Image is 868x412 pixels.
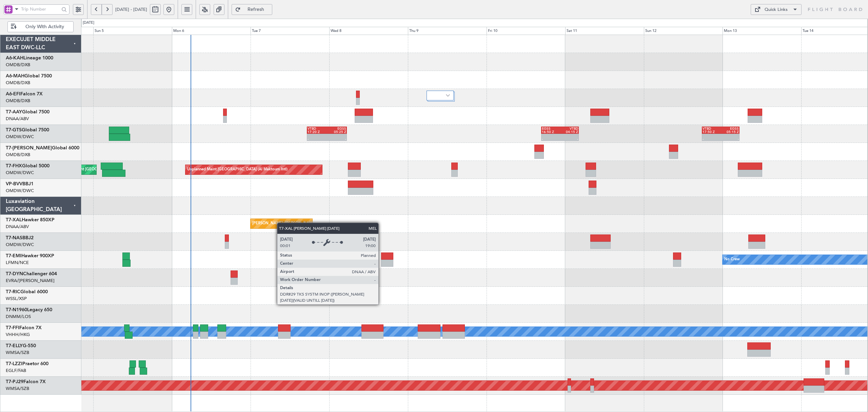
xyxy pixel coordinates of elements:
div: EGSS [542,127,560,130]
div: Mon 13 [723,27,801,35]
input: Trip Number [21,4,59,14]
a: LFMN/NCE [6,260,29,266]
div: - [560,137,578,141]
span: T7-DYN [6,271,23,276]
a: OMDB/DXB [6,98,30,104]
span: [DATE] - [DATE] [115,6,147,13]
a: T7-FFIFalcon 7X [6,325,42,330]
a: OMDB/DXB [6,152,30,158]
button: Quick Links [751,4,802,15]
div: 17:50 Z [703,130,721,134]
span: T7-RIC [6,289,20,294]
a: A6-EFIFalcon 7X [6,92,43,96]
div: 04:15 Z [560,130,578,134]
a: VP-BVVBBJ1 [6,182,34,186]
div: Quick Links [765,6,788,13]
a: WMSA/SZB [6,350,29,356]
div: Fri 10 [487,27,565,35]
span: T7-XAL [6,218,22,222]
span: T7-FFI [6,325,19,330]
a: T7-N1960Legacy 650 [6,307,52,312]
div: - [327,137,346,141]
div: - [721,137,738,141]
span: T7-ELLY [6,343,23,348]
div: Tue 7 [251,27,329,35]
span: T7-N1960 [6,307,27,312]
div: [DATE] [83,20,94,26]
a: T7-LZZIPraetor 600 [6,361,48,366]
a: EVRA/[PERSON_NAME] [6,278,55,284]
a: T7-RICGlobal 6000 [6,289,48,294]
div: Wed 8 [329,27,408,35]
a: A6-MAHGlobal 7500 [6,74,52,78]
a: OMDW/DWC [6,170,34,176]
div: No Crew [724,255,740,265]
span: T7-PJ29 [6,379,23,384]
div: - [703,137,721,141]
a: T7-PJ29Falcon 7X [6,379,46,384]
a: WMSA/SZB [6,386,29,392]
div: EGSS [721,127,738,130]
a: VHHH/HKG [6,332,30,338]
div: VTBD [560,127,578,130]
span: VP-BVV [6,182,22,186]
span: T7-AAY [6,110,22,114]
a: OMDW/DWC [6,134,34,140]
span: A6-KAH [6,56,23,60]
span: T7-EMI [6,254,21,258]
span: T7-FHX [6,164,22,168]
div: - [542,137,560,141]
a: T7-FHXGlobal 5000 [6,164,50,168]
span: T7-LZZI [6,361,22,366]
span: T7-GTS [6,128,22,132]
a: EGLF/FAB [6,368,26,374]
span: Refresh [242,7,270,12]
div: Sat 11 [565,27,644,35]
a: T7-XALHawker 850XP [6,218,55,222]
div: Sun 5 [93,27,172,35]
a: T7-AAYGlobal 7500 [6,110,50,114]
img: arrow-gray.svg [446,94,450,97]
a: A6-KAHLineage 1000 [6,56,53,60]
span: T7-[PERSON_NAME] [6,146,52,150]
div: EGSS [327,127,346,130]
div: 05:15 Z [721,130,738,134]
a: T7-[PERSON_NAME]Global 6000 [6,146,79,150]
a: T7-EMIHawker 900XP [6,254,54,258]
div: Sun 12 [644,27,723,35]
a: DNAA/ABV [6,116,29,122]
span: Only With Activity [18,24,71,29]
button: Refresh [232,4,272,15]
div: Mon 6 [172,27,251,35]
a: T7-DYNChallenger 604 [6,271,57,276]
div: 17:20 Z [308,130,327,134]
div: Unplanned Maint [GEOGRAPHIC_DATA] (Al Maktoum Intl) [187,165,288,175]
a: OMDB/DXB [6,62,30,68]
a: OMDB/DXB [6,80,30,86]
div: - [308,137,327,141]
div: 16:50 Z [542,130,560,134]
span: A6-MAH [6,74,24,78]
a: WSSL/XSP [6,296,27,302]
a: OMDW/DWC [6,188,34,194]
div: VTBD [308,127,327,130]
div: 05:25 Z [327,130,346,134]
a: T7-GTSGlobal 7500 [6,128,49,132]
div: Thu 9 [408,27,487,35]
a: T7-NASBBJ2 [6,236,34,240]
span: T7-NAS [6,236,22,240]
button: Only With Activity [7,21,74,32]
a: DNMM/LOS [6,314,31,320]
a: T7-ELLYG-550 [6,343,36,348]
div: [PERSON_NAME] ([PERSON_NAME] Intl) [252,219,323,229]
div: VTBD [703,127,721,130]
span: A6-EFI [6,92,20,96]
a: DNAA/ABV [6,224,29,230]
a: OMDW/DWC [6,242,34,248]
